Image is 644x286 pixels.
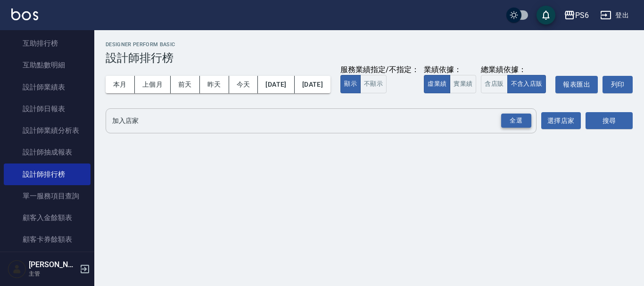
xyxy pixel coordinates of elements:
[4,120,91,141] a: 設計師業績分析表
[171,76,200,93] button: 前天
[29,270,77,278] p: 主管
[450,75,476,93] button: 實業績
[560,6,593,25] button: PS6
[4,185,91,207] a: 單一服務項目查詢
[110,113,518,129] input: 店家名稱
[8,260,26,278] img: Person
[135,76,171,93] button: 上個月
[4,207,91,229] a: 顧客入金餘額表
[229,76,258,93] button: 今天
[481,75,507,93] button: 含店販
[200,76,229,93] button: 昨天
[537,6,555,25] button: save
[106,76,135,93] button: 本月
[360,75,387,93] button: 不顯示
[106,51,633,65] h3: 設計師排行榜
[499,112,533,130] button: Open
[4,33,91,54] a: 互助排行榜
[424,65,476,75] div: 業績依據：
[11,8,38,20] img: Logo
[106,41,633,48] h2: Designer Perform Basic
[4,229,91,250] a: 顧客卡券餘額表
[29,260,77,270] h5: [PERSON_NAME]
[4,251,91,272] a: 每日非現金明細
[575,9,589,21] div: PS6
[501,114,531,128] div: 全選
[424,75,450,93] button: 虛業績
[4,141,91,163] a: 設計師抽成報表
[4,76,91,98] a: 設計師業績表
[4,98,91,120] a: 設計師日報表
[541,112,581,130] button: 選擇店家
[603,76,633,93] button: 列印
[295,76,330,93] button: [DATE]
[340,65,419,75] div: 服務業績指定/不指定：
[4,54,91,76] a: 互助點數明細
[4,163,91,185] a: 設計師排行榜
[258,76,294,93] button: [DATE]
[507,75,546,93] button: 不含入店販
[340,75,361,93] button: 顯示
[596,7,633,24] button: 登出
[586,112,633,130] button: 搜尋
[555,76,598,93] button: 報表匯出
[481,65,551,75] div: 總業績依據：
